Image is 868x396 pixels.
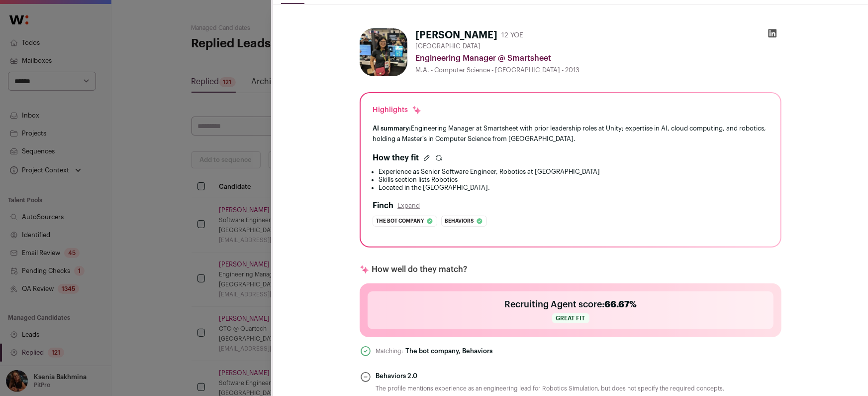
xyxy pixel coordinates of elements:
div: Highlights [373,105,422,115]
h2: Recruiting Agent score: [504,297,637,311]
div: The profile mentions experience as an engineering lead for Robotics Simulation, but does not spec... [376,384,724,393]
h1: [PERSON_NAME] [415,28,497,42]
span: [GEOGRAPHIC_DATA] [415,42,481,50]
span: 66.67% [604,300,637,309]
li: Skills section lists Robotics [379,176,769,184]
div: Behaviors 2.0 [376,371,724,381]
span: Great fit [552,313,589,323]
span: Behaviors [445,216,474,226]
div: Engineering Manager at Smartsheet with prior leadership roles at Unity; expertise in AI, cloud co... [373,123,769,144]
div: 12 YOE [501,30,523,40]
li: Located in the [GEOGRAPHIC_DATA]. [379,184,769,192]
div: Engineering Manager @ Smartsheet [415,52,781,64]
div: The bot company, Behaviors [405,347,492,355]
p: How well do they match? [372,264,467,275]
li: Experience as Senior Software Engineer, Robotics at [GEOGRAPHIC_DATA] [379,168,769,176]
div: Matching: [376,347,403,356]
button: Expand [397,202,420,210]
h2: How they fit [373,152,419,164]
span: AI summary: [373,125,411,132]
img: 954e816f0f8857d4fff1e23a6a32bfc7b3b56462b84814b9b631ecdb4ee287d9 [360,28,407,76]
h2: Finch [373,200,393,212]
div: M.A. - Computer Science - [GEOGRAPHIC_DATA] - 2013 [415,66,781,74]
span: The bot company [376,216,424,226]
